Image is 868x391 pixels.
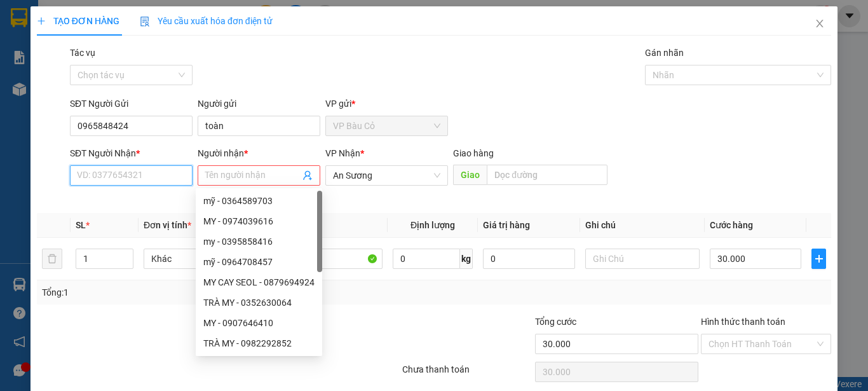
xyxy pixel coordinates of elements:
div: MY - 0974039616 [196,211,322,231]
span: close [815,18,825,29]
span: Đơn vị tính [144,220,191,230]
span: user-add [302,170,313,181]
th: Ghi chú [580,213,705,238]
div: MY - 0974039616 [203,214,315,228]
div: Người nhận [198,146,320,160]
div: my - 0395858416 [196,231,322,252]
button: delete [42,249,62,269]
div: Tên không hợp lệ [198,187,320,202]
div: TRÀ MY - 0982292852 [203,336,315,350]
div: mỹ - 0964708457 [203,255,315,269]
img: icon [140,17,150,27]
div: my - 0395858416 [203,235,315,249]
div: SĐT Người Gửi [70,97,193,111]
span: plus [37,17,46,25]
div: mỹ - 0964708457 [196,252,322,272]
div: Người gửi [198,97,320,111]
div: TRÀ MY - 0352630064 [196,292,322,313]
span: CR : [10,68,29,81]
button: plus [811,249,826,269]
span: TẠO ĐƠN HÀNG [37,16,119,26]
div: MY - 0907646410 [203,316,315,330]
div: An Sương [123,11,226,26]
div: 200.000 [10,67,116,82]
input: Dọc đường [487,165,607,185]
span: VP Bàu Cỏ [333,116,440,135]
span: kg [460,249,473,269]
div: VP gửi [325,97,448,111]
input: VD: Bàn, Ghế [268,249,383,269]
div: Tổng: 1 [42,285,336,299]
span: Khác [151,249,250,268]
div: TRÀ MY - 0982292852 [196,333,322,353]
span: Yêu cầu xuất hóa đơn điện tử [140,16,273,26]
div: SĐT Người Nhận [70,146,193,160]
label: Gán nhãn [645,48,684,58]
div: mỹ - 0364589703 [203,194,315,208]
span: Tổng cước [535,317,576,327]
span: plus [812,254,825,264]
div: TRÀ MY - 0352630064 [203,296,315,310]
span: Giá trị hàng [483,220,530,230]
label: Tác vụ [70,48,95,58]
input: 0 [483,249,574,269]
span: VP Nhận [325,148,360,158]
span: Định lượng [410,220,455,230]
span: Gửi: [11,12,31,25]
button: Close [802,6,837,42]
span: SL [76,220,86,230]
span: Giao [453,165,487,185]
div: my [123,26,226,41]
span: Cước hàng [710,220,753,230]
label: Hình thức thanh toán [701,317,785,327]
div: VP Bàu Cỏ [11,11,114,26]
div: 0364127426 [123,41,226,59]
div: MY CAY SEOL - 0879694924 [203,275,315,289]
input: Ghi Chú [585,249,700,269]
div: MY - 0907646410 [196,313,322,333]
div: Tên hàng: xe máy( cup 50) bs; 70FA--0217 ( : 1 ) [11,90,226,121]
div: Chưa thanh toán [401,362,534,385]
div: mỹ - 0364589703 [196,191,322,211]
div: MY CAY SEOL - 0879694924 [196,272,322,292]
span: An Sương [333,166,440,185]
span: Nhận: [123,12,153,25]
span: Giao hàng [453,148,494,158]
